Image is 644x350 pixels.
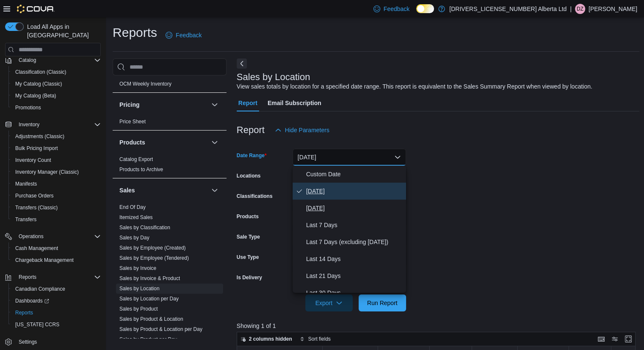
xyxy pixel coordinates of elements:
a: Sales by Employee (Created) [119,245,186,251]
span: 2 columns hidden [249,336,292,342]
span: Feedback [384,5,409,13]
span: [US_STATE] CCRS [15,321,59,328]
span: Reports [15,309,33,316]
span: Price Sheet [119,118,146,125]
div: OCM [113,79,227,92]
a: Feedback [370,0,413,17]
button: Catalog [15,55,39,65]
button: Reports [15,272,40,282]
h3: Pricing [119,100,139,109]
p: | [570,4,572,14]
span: Last 30 Days [306,288,403,298]
button: Sales [119,186,208,194]
a: Sales by Classification [119,225,170,231]
button: Transfers [8,214,104,225]
button: Settings [2,336,104,348]
a: Sales by Day [119,235,149,241]
span: Inventory Manager (Classic) [12,167,101,177]
a: Inventory Count [12,155,55,165]
button: Hide Parameters [271,122,333,139]
button: Catalog [2,54,104,66]
span: Inventory [19,121,39,128]
button: Display options [610,334,620,344]
span: DZ [577,4,583,14]
span: Cash Management [12,243,101,253]
span: [DATE] [306,186,403,196]
a: Canadian Compliance [12,284,69,294]
img: Cova [17,5,55,13]
button: Inventory Manager (Classic) [8,166,104,178]
button: Operations [15,231,47,242]
span: Sales by Product & Location [119,316,183,322]
button: Reports [2,271,104,283]
span: Inventory [15,119,101,130]
span: Washington CCRS [12,319,101,330]
a: End Of Day [119,204,146,210]
span: Load All Apps in [GEOGRAPHIC_DATA] [24,22,101,39]
div: Select listbox [293,166,406,293]
span: Custom Date [306,169,403,179]
button: Adjustments (Classic) [8,131,104,142]
div: Products [113,154,227,178]
span: Transfers (Classic) [12,203,101,213]
a: Bulk Pricing Import [12,143,61,153]
span: Transfers [12,214,101,225]
button: Products [210,137,220,147]
button: Reports [8,307,104,319]
a: My Catalog (Beta) [12,91,60,101]
a: Sales by Invoice [119,265,156,271]
h3: Sales by Location [237,72,310,82]
span: Reports [19,274,36,281]
a: Promotions [12,103,44,113]
div: View sales totals by location for a specified date range. This report is equivalent to the Sales ... [237,82,592,91]
span: Operations [19,233,44,240]
a: Purchase Orders [12,191,57,201]
span: Dashboards [12,296,101,306]
a: Settings [15,337,40,347]
a: Sales by Product per Day [119,336,177,342]
span: Bulk Pricing Import [15,145,58,152]
a: Inventory Manager (Classic) [12,167,82,177]
span: Reports [15,272,101,282]
span: Transfers (Classic) [15,204,58,211]
span: Sort fields [308,336,331,342]
label: Sale Type [237,233,260,240]
span: Bulk Pricing Import [12,143,101,153]
button: Inventory [2,119,104,131]
button: Operations [2,231,104,242]
a: Sales by Location [119,286,160,292]
span: Sales by Day [119,234,149,241]
h3: Sales [119,186,135,194]
span: Operations [15,231,101,242]
a: Reports [12,308,36,318]
a: Chargeback Management [12,255,77,265]
a: Catalog Export [119,156,153,162]
input: Dark Mode [416,4,434,13]
a: Dashboards [12,296,53,306]
span: Manifests [15,181,37,187]
a: Transfers [12,214,40,225]
div: Doug Zimmerman [575,4,585,14]
span: Sales by Product per Day [119,336,177,343]
span: Sales by Location per Day [119,295,179,302]
button: Sales [210,185,220,195]
span: Classification (Classic) [12,67,101,77]
span: Promotions [15,104,41,111]
span: Feedback [176,31,202,39]
a: My Catalog (Classic) [12,79,66,89]
button: Next [237,58,247,69]
button: 2 columns hidden [237,334,296,344]
a: Adjustments (Classic) [12,131,68,142]
a: Feedback [162,27,205,44]
span: Classification (Classic) [15,69,66,75]
span: Chargeback Management [12,255,101,265]
span: Products to Archive [119,166,163,173]
button: Inventory [15,119,43,130]
button: Canadian Compliance [8,283,104,295]
span: Sales by Location [119,285,160,292]
a: OCM Weekly Inventory [119,81,171,87]
label: Classifications [237,193,273,200]
span: Purchase Orders [12,191,101,201]
span: My Catalog (Classic) [15,81,62,87]
a: Manifests [12,179,40,189]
